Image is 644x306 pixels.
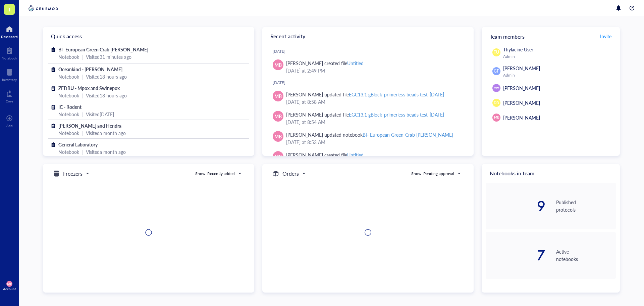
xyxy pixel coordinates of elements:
[556,248,616,263] div: Active notebooks
[349,91,444,98] div: EGC13.1 gBlock_primerless beads test_[DATE]
[8,5,11,13] span: T
[503,85,540,91] span: [PERSON_NAME]
[600,33,611,40] span: Invite
[1,24,18,39] a: Dashboard
[286,131,453,138] div: [PERSON_NAME] updated notebook
[2,56,17,60] div: Notebook
[503,46,533,53] span: Thylacine User
[58,46,148,53] span: BI- European Green Crab [PERSON_NAME]
[262,27,474,46] div: Recent activity
[2,78,17,82] div: Inventory
[556,199,616,213] div: Published protocols
[86,129,126,137] div: Visited a month ago
[268,57,468,77] a: MB[PERSON_NAME] created fileUntitled[DATE] at 2:49 PM
[494,86,499,90] span: MW
[411,171,454,177] div: Show: Pending approval
[268,108,468,128] a: MB[PERSON_NAME] updated fileEGC13.1 gBlock_primerless beads test_[DATE][DATE] at 8:54 AM
[2,45,17,60] a: Notebook
[82,129,83,137] div: |
[486,249,545,262] div: 7
[286,138,463,146] div: [DATE] at 8:53 AM
[6,88,13,103] a: Core
[58,66,122,73] span: Oceankind - [PERSON_NAME]
[86,73,127,80] div: Visited 18 hours ago
[82,148,83,156] div: |
[274,92,282,100] span: MB
[494,100,499,105] span: DD
[503,73,613,78] div: Admin
[43,27,254,46] div: Quick access
[286,67,463,74] div: [DATE] at 2:49 PM
[86,148,126,156] div: Visited a month ago
[274,61,282,69] span: MB
[82,73,83,80] div: |
[503,54,613,59] div: Admin
[282,170,299,178] h5: Orders
[195,171,235,177] div: Show: Recently added
[58,122,121,129] span: [PERSON_NAME] and Hendra
[58,103,82,110] span: IC - Rodent
[363,131,453,138] div: BI- European Green Crab [PERSON_NAME]
[286,118,463,126] div: [DATE] at 8:54 AM
[482,164,620,183] div: Notebooks in team
[494,115,499,120] span: MB
[58,111,79,118] div: Notebook
[58,92,79,99] div: Notebook
[286,91,444,98] div: [PERSON_NAME] updated file
[6,124,13,128] div: Add
[274,133,282,140] span: MB
[82,111,83,118] div: |
[286,111,444,118] div: [PERSON_NAME] updated file
[482,27,620,46] div: Team members
[58,85,120,91] span: ZEDRU - Mpox and Swinepox
[86,53,131,60] div: Visited 31 minutes ago
[486,199,545,213] div: 9
[268,128,468,148] a: MB[PERSON_NAME] updated notebookBI- European Green Crab [PERSON_NAME][DATE] at 8:53 AM
[286,98,463,105] div: [DATE] at 8:58 AM
[268,88,468,108] a: MB[PERSON_NAME] updated fileEGC13.1 gBlock_primerless beads test_[DATE][DATE] at 8:58 AM
[274,113,282,120] span: MB
[273,80,468,85] div: [DATE]
[58,148,79,156] div: Notebook
[600,31,612,42] button: Invite
[286,59,364,67] div: [PERSON_NAME] created file
[86,111,114,118] div: Visited [DATE]
[6,99,13,103] div: Core
[82,92,83,99] div: |
[58,141,98,148] span: General Laboratory
[349,111,444,118] div: EGC13.1 gBlock_primerless beads test_[DATE]
[82,53,83,60] div: |
[58,53,79,60] div: Notebook
[494,49,499,55] span: TU
[58,129,79,137] div: Notebook
[58,73,79,80] div: Notebook
[2,67,17,82] a: Inventory
[27,4,60,12] img: genemod-logo
[7,282,12,286] span: MB
[273,49,468,54] div: [DATE]
[1,35,18,39] div: Dashboard
[3,287,16,291] div: Account
[503,114,540,121] span: [PERSON_NAME]
[63,170,83,178] h5: Freezers
[347,60,364,67] div: Untitled
[86,92,127,99] div: Visited 18 hours ago
[503,65,540,72] span: [PERSON_NAME]
[494,68,499,74] span: GF
[503,99,540,106] span: [PERSON_NAME]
